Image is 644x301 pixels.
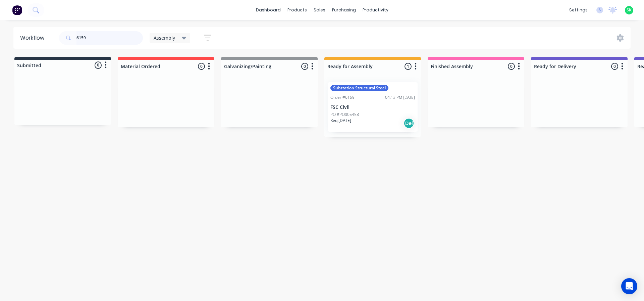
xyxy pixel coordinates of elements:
[330,94,355,100] div: Order #6159
[154,34,175,41] span: Assembly
[330,112,359,118] p: PO #PO005458
[329,5,359,15] div: purchasing
[12,5,22,15] img: Factory
[627,7,632,13] span: SK
[330,104,415,110] p: FSC Civil
[385,94,415,100] div: 04:13 PM [DATE]
[359,5,392,15] div: productivity
[330,118,351,124] p: Req. [DATE]
[328,82,418,132] div: Substation Structural SteelOrder #615904:13 PM [DATE]FSC CivilPO #PO005458Req.[DATE]Del
[310,5,329,15] div: sales
[621,278,637,294] div: Open Intercom Messenger
[20,34,48,42] div: Workflow
[330,85,388,91] div: Substation Structural Steel
[284,5,310,15] div: products
[404,118,414,129] div: Del
[566,5,591,15] div: settings
[253,5,284,15] a: dashboard
[76,31,143,45] input: Search for orders...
